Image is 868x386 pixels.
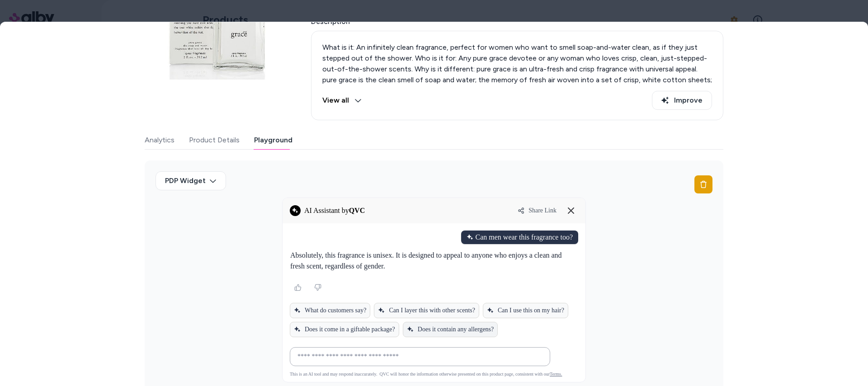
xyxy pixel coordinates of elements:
button: PDP Widget [156,171,226,190]
button: View all [322,91,362,110]
button: Product Details [189,131,240,149]
button: Improve [652,91,712,110]
button: Playground [254,131,292,149]
span: PDP Widget [165,175,206,186]
button: Analytics [145,131,175,149]
p: What is it: An infinitely clean fragrance, perfect for women who want to smell soap-and-water cle... [322,42,712,118]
